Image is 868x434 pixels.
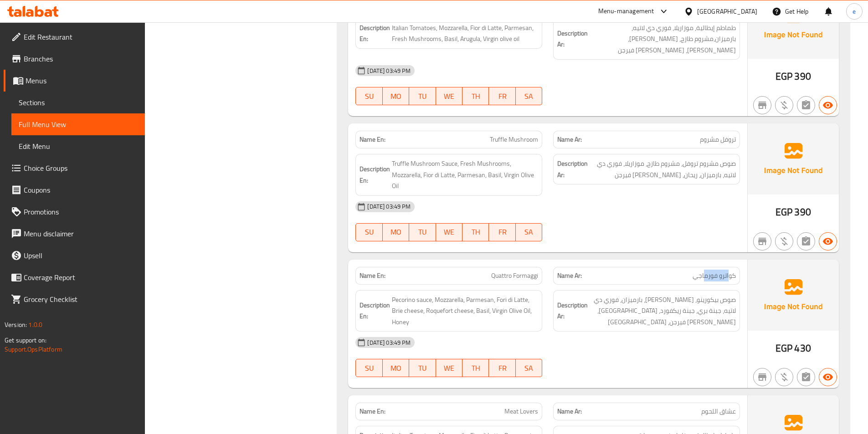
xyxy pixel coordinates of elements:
span: EGP [776,203,792,221]
a: Menu disclaimer [4,223,145,245]
span: Promotions [24,206,138,217]
a: Coverage Report [4,266,145,288]
span: TH [466,362,485,375]
span: Truffle Mushroom Sauce, Fresh Mushrooms, Mozzarella, Fior di Latte, Parmesan, Basil, Virgin Olive... [392,158,538,192]
strong: Description En: [360,163,390,186]
span: Menus [26,75,138,86]
span: Pecorino sauce, Mozzarella, Parmesan, Fori di Latte, Brie cheese, Roquefort cheese, Basil, Virgin... [392,294,538,328]
button: Not has choices [797,96,815,114]
a: Upsell [4,245,145,266]
strong: Description En: [360,300,390,322]
a: Grocery Checklist [4,288,145,310]
button: MO [383,87,409,105]
span: MO [386,90,406,103]
strong: Description Ar: [557,158,588,180]
button: TU [409,359,436,377]
div: Menu-management [598,6,654,17]
span: Get support on: [5,334,46,346]
span: FR [493,90,512,103]
span: Menu disclaimer [24,228,138,239]
span: TH [466,225,485,239]
button: SU [355,359,382,377]
span: WE [440,225,459,239]
span: FR [493,225,512,239]
span: Truffle Mushroom [490,135,538,144]
span: e [853,6,856,16]
a: Menus [4,70,145,92]
a: Branches [4,48,145,70]
a: Promotions [4,201,145,223]
span: Choice Groups [24,163,138,174]
span: SA [519,225,539,239]
span: Branches [24,53,138,64]
span: MO [386,362,406,375]
span: [DATE] 03:49 PM [364,66,414,75]
button: Purchased item [775,368,793,386]
span: TH [466,90,485,103]
strong: Description Ar: [557,300,588,322]
span: SU [360,90,379,103]
span: Coverage Report [24,272,138,283]
button: TH [462,359,489,377]
span: عشاق اللحوم [701,407,736,416]
span: Version: [5,319,27,331]
span: SU [360,225,379,239]
span: MO [386,225,406,239]
strong: Description En: [360,22,390,45]
button: TH [462,223,489,241]
span: FR [493,362,512,375]
div: [GEOGRAPHIC_DATA] [697,6,757,16]
span: EGP [776,67,792,85]
span: SA [519,362,539,375]
span: Grocery Checklist [24,294,138,305]
button: Available [819,232,837,250]
a: Choice Groups [4,157,145,179]
span: EGP [776,339,792,357]
button: TU [409,87,436,105]
strong: Name Ar: [557,135,582,144]
strong: Name En: [360,135,385,144]
img: Ae5nvW7+0k+MAAAAAElFTkSuQmCC [748,123,839,194]
span: تروفل مشروم [700,135,736,144]
strong: Name Ar: [557,271,582,281]
button: FR [489,223,515,241]
span: Coupons [24,184,138,195]
span: 390 [794,203,811,221]
strong: Name En: [360,271,385,281]
button: TU [409,223,436,241]
button: MO [383,223,409,241]
span: [DATE] 03:49 PM [364,338,414,347]
a: Coupons [4,179,145,201]
button: WE [436,223,462,241]
strong: Name Ar: [557,407,582,416]
span: صوص مشروم تروفل، مشروم طازج، موزاريلا، فوري دي لاتيه، بارميزان، ريحان، زيت زيتون فيرجن [590,158,736,180]
span: Sections [19,97,138,108]
button: SA [516,223,542,241]
button: Available [819,96,837,114]
button: SU [355,87,382,105]
span: Italian Tomatoes, Mozzarella, Fior di Latte, Parmesan, Fresh Mushrooms, Basil, Arugula, Virgin ol... [392,22,538,45]
span: SU [360,362,379,375]
button: SU [355,223,382,241]
span: Full Menu View [19,119,138,130]
span: [DATE] 03:49 PM [364,202,414,211]
span: TU [413,362,432,375]
button: Not branch specific item [753,96,771,114]
button: WE [436,87,462,105]
span: TU [413,90,432,103]
img: Ae5nvW7+0k+MAAAAAElFTkSuQmCC [748,260,839,331]
button: SA [516,359,542,377]
button: Purchased item [775,96,793,114]
span: Edit Menu [19,141,138,152]
a: Sections [11,92,145,113]
span: 390 [794,67,811,85]
a: Edit Menu [11,135,145,157]
span: TU [413,225,432,239]
span: كواترو فورماجي [693,271,736,281]
span: Edit Restaurant [24,31,138,42]
button: Available [819,368,837,386]
strong: Name En: [360,407,385,416]
button: SA [516,87,542,105]
span: WE [440,362,459,375]
span: Quattro Formaggi [491,271,538,281]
